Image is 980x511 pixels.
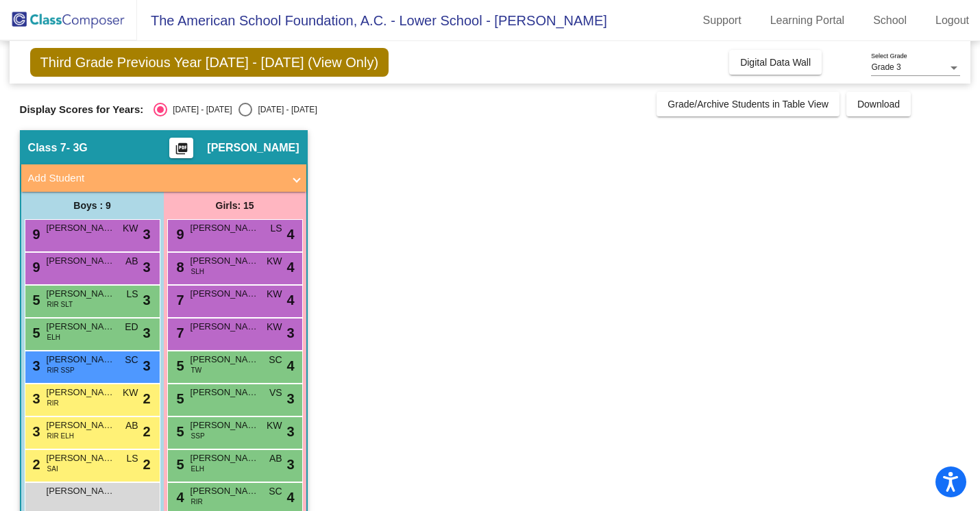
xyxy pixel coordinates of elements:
span: SLH [191,266,204,277]
span: LS [270,221,282,236]
div: [DATE] - [DATE] [252,103,317,116]
span: 3 [29,391,40,406]
span: 2 [143,388,150,409]
mat-radio-group: Select an option [154,103,317,116]
span: ELH [191,464,204,474]
span: [PERSON_NAME] [47,287,115,301]
span: [PERSON_NAME] [191,254,259,268]
span: LS [126,451,138,466]
span: 4 [173,490,184,505]
span: KW [267,320,282,334]
span: 5 [173,424,184,439]
mat-icon: picture_as_pdf [173,142,190,161]
span: 3 [286,421,294,442]
span: KW [123,386,138,400]
span: SC [125,353,138,367]
span: 5 [173,457,184,472]
span: 7 [173,325,184,340]
span: 4 [286,257,294,277]
span: Download [857,99,900,110]
span: ED [125,320,138,334]
span: [PERSON_NAME] [191,287,259,301]
span: [PERSON_NAME] [191,353,259,366]
span: 4 [286,290,294,310]
span: 9 [173,227,184,242]
span: [PERSON_NAME] [47,353,115,366]
span: 5 [173,358,184,373]
span: Class 7 [28,141,66,155]
span: 5 [29,325,40,340]
span: SC [269,353,282,367]
button: Download [846,92,911,116]
span: The American School Foundation, A.C. - Lower School - [PERSON_NAME] [137,10,607,32]
span: 3 [286,454,294,475]
span: 4 [286,356,294,376]
span: [PERSON_NAME] [47,221,115,235]
span: [PERSON_NAME] DEL CAMPO [191,419,259,432]
span: TW [191,365,202,375]
span: 3 [143,356,150,376]
mat-panel-title: Add Student [28,171,283,186]
span: SSP [191,431,205,441]
span: [PERSON_NAME] [47,254,115,268]
span: SAI [47,464,58,474]
span: RIR ELH [47,431,74,441]
span: LS [126,287,138,301]
span: [PERSON_NAME] [47,451,115,465]
span: 3 [143,224,150,245]
span: [PERSON_NAME] [47,484,115,498]
span: [PERSON_NAME] [191,484,259,498]
div: Girls: 15 [164,192,306,219]
span: ELH [47,332,60,342]
div: [DATE] - [DATE] [167,103,232,116]
span: AB [269,451,282,466]
button: Digital Data Wall [729,50,822,75]
a: Learning Portal [759,10,856,32]
span: 3 [29,358,40,373]
button: Print Students Details [169,138,193,158]
span: 3 [29,424,40,439]
span: [PERSON_NAME] [47,320,115,334]
span: 9 [29,260,40,275]
span: 2 [143,454,150,475]
span: 4 [286,487,294,508]
span: VS [269,386,282,400]
div: Boys : 9 [21,192,164,219]
span: RIR [47,398,59,408]
span: 2 [29,457,40,472]
span: Grade/Archive Students in Table View [667,99,829,110]
mat-expansion-panel-header: Add Student [21,164,306,192]
button: Grade/Archive Students in Table View [657,92,840,116]
span: AB [125,419,138,433]
span: SC [269,484,282,499]
span: 5 [173,391,184,406]
a: Logout [924,10,980,32]
span: 4 [286,224,294,245]
span: AB [125,254,138,269]
span: [PERSON_NAME] [191,451,259,465]
span: [PERSON_NAME] [191,221,259,235]
span: KW [123,221,138,236]
span: [PERSON_NAME] [191,386,259,399]
span: 8 [173,260,184,275]
span: KW [267,419,282,433]
span: 3 [143,290,150,310]
span: 5 [29,292,40,308]
span: RIR [191,497,203,507]
span: 3 [143,257,150,277]
span: RIR SLT [47,299,73,310]
span: [PERSON_NAME] [207,141,299,155]
span: RIR SSP [47,365,75,375]
span: [PERSON_NAME] [47,386,115,399]
a: Support [692,10,752,32]
span: Digital Data Wall [740,57,811,68]
span: Grade 3 [871,62,901,72]
span: 3 [286,323,294,343]
span: 3 [143,323,150,343]
span: [PERSON_NAME] [47,419,115,432]
span: Display Scores for Years: [20,103,144,116]
span: Third Grade Previous Year [DATE] - [DATE] (View Only) [30,48,389,77]
span: 2 [143,421,150,442]
span: KW [267,287,282,301]
span: 9 [29,227,40,242]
